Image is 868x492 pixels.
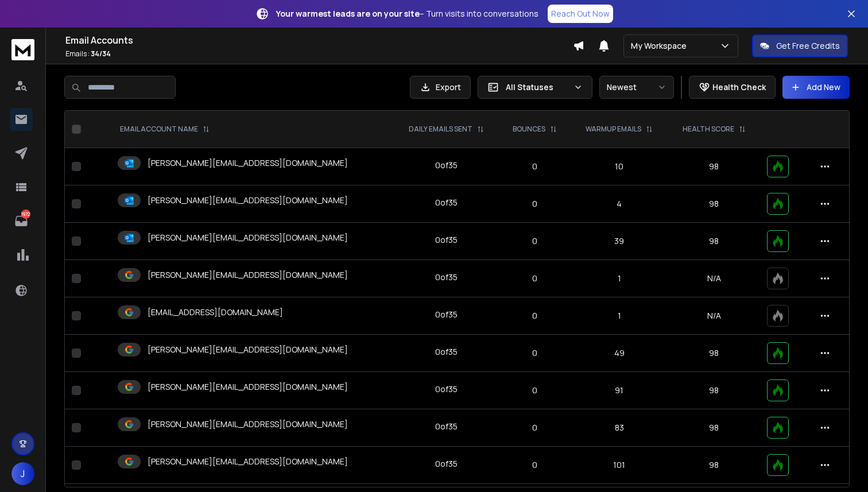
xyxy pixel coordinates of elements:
[752,34,848,57] button: Get Free Credits
[571,409,668,447] td: 83
[435,234,458,246] div: 0 of 35
[148,195,348,206] p: [PERSON_NAME][EMAIL_ADDRESS][DOMAIN_NAME]
[668,447,760,484] td: 98
[571,297,668,335] td: 1
[65,49,573,59] p: Emails :
[21,210,30,219] p: 1972
[148,344,348,355] p: [PERSON_NAME][EMAIL_ADDRESS][DOMAIN_NAME]
[668,409,760,447] td: 98
[506,82,569,93] p: All Statuses
[571,223,668,260] td: 39
[571,185,668,223] td: 4
[571,372,668,409] td: 91
[148,419,348,430] p: [PERSON_NAME][EMAIL_ADDRESS][DOMAIN_NAME]
[506,161,564,172] p: 0
[668,335,760,372] td: 98
[776,40,840,52] p: Get Free Credits
[675,310,753,321] p: N/A
[668,185,760,223] td: 98
[571,260,668,297] td: 1
[91,49,111,59] span: 34 / 34
[11,462,34,485] button: J
[668,148,760,185] td: 98
[435,346,458,358] div: 0 of 35
[435,458,458,470] div: 0 of 35
[668,223,760,260] td: 98
[148,456,348,467] p: [PERSON_NAME][EMAIL_ADDRESS][DOMAIN_NAME]
[410,76,471,99] button: Export
[506,310,564,321] p: 0
[148,381,348,393] p: [PERSON_NAME][EMAIL_ADDRESS][DOMAIN_NAME]
[689,76,776,99] button: Health Check
[148,157,348,169] p: [PERSON_NAME][EMAIL_ADDRESS][DOMAIN_NAME]
[148,307,283,318] p: [EMAIL_ADDRESS][DOMAIN_NAME]
[571,447,668,484] td: 101
[782,76,850,99] button: Add New
[506,273,564,284] p: 0
[120,125,210,134] div: EMAIL ACCOUNT NAME
[148,269,348,281] p: [PERSON_NAME][EMAIL_ADDRESS][DOMAIN_NAME]
[435,160,458,171] div: 0 of 35
[506,422,564,433] p: 0
[435,421,458,432] div: 0 of 35
[435,309,458,320] div: 0 of 35
[10,210,33,233] a: 1972
[683,125,734,134] p: HEALTH SCORE
[631,40,691,52] p: My Workspace
[571,335,668,372] td: 49
[435,383,458,395] div: 0 of 35
[506,385,564,396] p: 0
[276,8,420,19] strong: Your warmest leads are on your site
[551,8,610,20] p: Reach Out Now
[586,125,641,134] p: WARMUP EMAILS
[435,197,458,208] div: 0 of 35
[668,372,760,409] td: 98
[571,148,668,185] td: 10
[148,232,348,243] p: [PERSON_NAME][EMAIL_ADDRESS][DOMAIN_NAME]
[506,235,564,247] p: 0
[712,82,766,93] p: Health Check
[506,198,564,210] p: 0
[548,5,613,23] a: Reach Out Now
[506,347,564,359] p: 0
[276,8,538,20] p: – Turn visits into conversations
[435,272,458,283] div: 0 of 35
[599,76,674,99] button: Newest
[11,39,34,60] img: logo
[506,459,564,471] p: 0
[675,273,753,284] p: N/A
[409,125,472,134] p: DAILY EMAILS SENT
[513,125,545,134] p: BOUNCES
[65,33,573,47] h1: Email Accounts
